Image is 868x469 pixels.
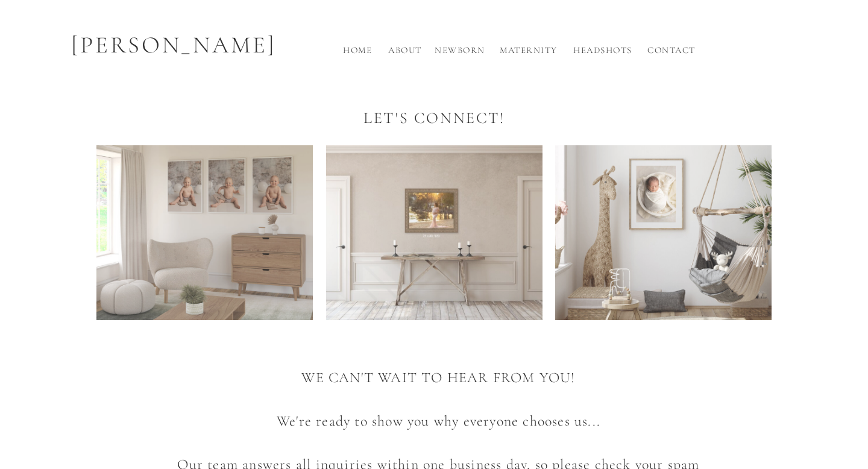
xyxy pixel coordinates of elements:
a: Maternity [495,43,562,63]
p: [PERSON_NAME] [60,28,288,63]
a: Headshots [570,43,636,63]
h1: Let's Connect! [351,106,518,127]
a: Newborn [433,43,487,63]
a: Home [338,43,377,63]
a: About [385,43,425,63]
a: Contact [644,43,699,63]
